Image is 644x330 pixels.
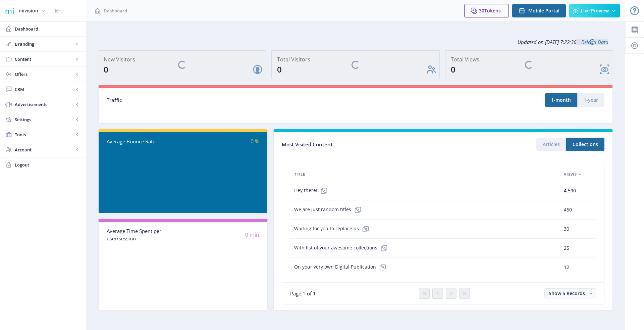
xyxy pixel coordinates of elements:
span: Page 1 of 1 [290,290,316,297]
button: 1-year [577,93,604,107]
span: Settings [15,116,74,123]
span: Account [15,146,74,153]
span: CRM [15,86,74,93]
div: 0 min [183,231,260,239]
div: Average Bounce Rate [107,138,183,145]
span: Tokens [484,7,501,14]
button: Show 5 Records [544,288,596,298]
span: We are just random titles [294,203,365,217]
div: Most Visited Content [282,139,443,150]
button: Collections [566,138,604,151]
button: Mobile Portal [512,4,566,17]
button: 1-month [545,93,577,107]
span: Advertisements [15,101,74,108]
span: Dashboard [15,26,80,32]
span: Waiting for you to replace us [294,222,372,236]
span: Content [15,56,74,62]
a: Reload Data [576,39,608,45]
span: 30 [564,225,569,233]
span: With list of your awesome collections [294,241,391,255]
span: Views [564,170,577,178]
div: Traffic [107,96,356,104]
span: Mobile Portal [528,8,559,13]
div: Average Time Spent per user/session [107,227,183,242]
span: 25 [564,244,569,252]
span: 4,590 [564,187,576,195]
span: Dashboard [104,7,127,14]
span: Offers [15,71,74,78]
div: mivision [19,3,38,18]
span: Hey there! [294,184,331,197]
span: Logout [15,161,80,168]
span: Title [294,170,305,178]
div: Updated on [DATE] 7:22:36 [98,34,613,50]
button: Articles [536,138,566,151]
span: 0 % [251,138,259,145]
span: 12 [564,263,569,271]
span: On your very own Digital Publication [294,261,389,274]
button: 30Tokens [464,4,509,17]
span: Tools [15,131,74,138]
span: Branding [15,41,74,47]
button: Live Preview [569,4,620,17]
span: Show 5 Records [549,290,585,296]
span: 450 [564,206,572,214]
img: 1f20cf2a-1a19-485c-ac21-848c7d04f45b.png [4,5,15,16]
span: Live Preview [581,8,609,13]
